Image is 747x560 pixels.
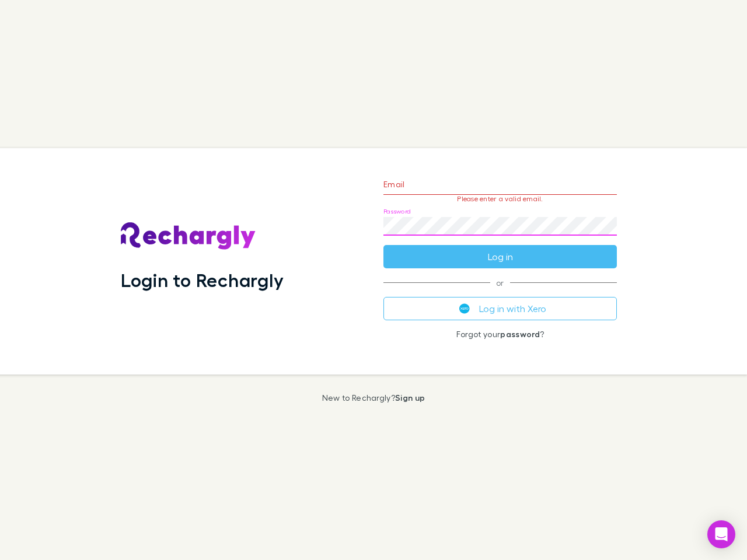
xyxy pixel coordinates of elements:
[383,330,617,339] p: Forgot your ?
[383,245,617,268] button: Log in
[459,303,470,314] img: Xero's logo
[383,282,617,283] span: or
[500,329,540,339] a: password
[707,520,735,548] div: Open Intercom Messenger
[121,222,256,250] img: Rechargly's Logo
[383,195,617,203] p: Please enter a valid email.
[121,269,284,291] h1: Login to Rechargly
[322,393,425,402] p: New to Rechargly?
[383,207,411,216] label: Password
[395,393,425,402] a: Sign up
[383,297,617,320] button: Log in with Xero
